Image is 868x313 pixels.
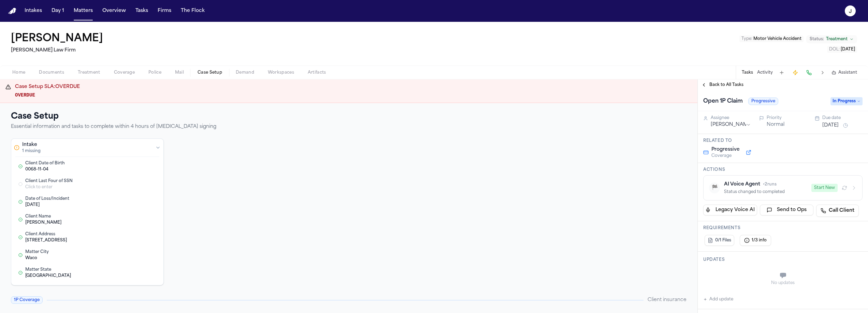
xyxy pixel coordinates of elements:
[71,5,96,17] a: Matters
[25,214,51,219] span: Client Name
[25,220,134,225] div: [PERSON_NAME]
[703,175,863,200] button: 🏁AI Voice Agent•2runsStatus changed to completedStart New
[849,9,852,14] text: J
[739,35,804,42] button: Edit Type: Motor Vehicle Accident
[811,184,838,192] button: Start New
[308,70,326,75] span: Artifacts
[703,205,757,215] button: Legacy Voice AI
[178,5,207,17] button: The Flock
[15,92,35,99] span: OVERDUE
[703,257,863,263] h3: Updates
[8,8,16,14] img: Finch Logo
[78,70,100,75] span: Treatment
[236,70,254,75] span: Demand
[698,82,747,88] button: Back to All Tasks
[752,238,767,243] span: 1/3 info
[767,115,807,121] div: Priority
[25,178,73,184] span: Client Last Four of SSN
[198,70,222,75] span: Case Setup
[709,82,743,88] span: Back to All Tasks
[767,121,784,128] button: Normal
[22,5,45,17] button: Intakes
[742,70,753,75] button: Tasks
[830,97,863,105] span: In Progress
[148,70,161,75] span: Police
[15,229,159,245] div: Edit Client Address
[15,265,159,281] div: Edit Matter State
[829,47,840,51] span: DOL :
[777,68,786,77] button: Add Task
[132,181,143,188] button: Edit
[740,235,771,246] button: 1/3 info
[760,205,814,215] button: Send to Ops
[822,115,863,121] div: Due date
[25,184,121,190] div: Click to enter
[791,68,800,77] button: Create Immediate Task
[133,5,151,17] button: Tasks
[114,70,135,75] span: Coverage
[100,5,129,17] button: Overview
[145,163,156,170] button: Edit
[648,297,686,303] span: Client insurance
[11,33,103,45] button: Edit matter name
[703,167,863,173] h3: Actions
[840,184,849,192] button: Refresh
[15,247,159,263] div: Edit Matter City
[268,70,294,75] span: Workspaces
[753,37,801,41] span: Motor Vehicle Accident
[15,158,159,175] div: Edit Client Date of Birth
[145,181,156,188] button: Skip
[15,194,159,210] div: Edit Date of Loss/Incident
[711,115,751,121] div: Assignee
[838,70,857,75] span: Assistant
[11,111,216,122] h1: Case Setup
[25,196,69,202] span: Date of Loss/Incident
[700,96,746,107] h1: Open 1P Claim
[703,280,863,286] div: No updates
[827,46,857,53] button: Edit DOL: 2025-07-21
[8,8,16,14] a: Home
[15,211,159,228] div: Edit Client Name
[841,47,855,51] span: [DATE]
[145,252,156,258] button: Edit
[145,234,156,241] button: Edit
[724,181,807,188] div: AI Voice Agent
[763,182,777,187] span: • 2 runs
[724,189,807,195] div: Status changed to completed
[12,70,25,75] span: Home
[11,33,103,45] h1: [PERSON_NAME]
[822,122,839,129] button: [DATE]
[703,225,863,231] h3: Requirements
[831,70,857,75] button: Assistant
[11,296,43,304] span: 1P Coverage
[804,68,814,77] button: Make a Call
[715,238,731,243] span: 0/1 Files
[25,267,51,272] span: Matter State
[22,141,41,148] div: Intake
[810,36,824,42] span: Status:
[25,238,134,243] div: [STREET_ADDRESS]
[25,249,49,255] span: Matter City
[757,70,773,75] button: Activity
[15,176,159,192] div: Edit Client Last Four of SSN
[11,139,163,156] button: Intake1 missing
[806,35,857,43] button: Change status from Treatment
[49,5,67,17] button: Day 1
[11,46,106,55] h2: [PERSON_NAME] Law Firm
[741,37,752,41] span: Type :
[703,295,733,303] button: Add update
[11,123,216,130] p: Essential information and tasks to complete within 4 hours of [MEDICAL_DATA] signing
[711,146,740,153] span: Progressive
[25,273,134,279] div: [GEOGRAPHIC_DATA]
[145,198,156,205] button: Edit
[25,202,134,208] div: [DATE]
[15,84,692,99] div: Case Setup SLA: OVERDUE
[748,98,778,105] span: Progressive
[826,36,848,42] span: Treatment
[703,138,863,144] h3: Related to
[155,5,174,17] button: Firms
